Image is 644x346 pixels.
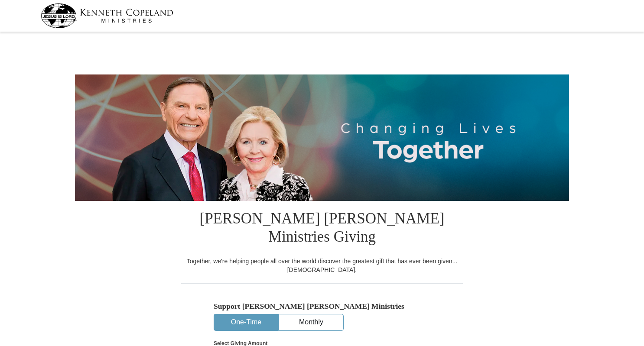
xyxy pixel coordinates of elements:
button: One-Time [214,314,278,330]
img: kcm-header-logo.svg [41,3,173,28]
h5: Support [PERSON_NAME] [PERSON_NAME] Ministries [214,302,430,311]
button: Monthly [279,314,343,330]
h1: [PERSON_NAME] [PERSON_NAME] Ministries Giving [181,201,463,257]
div: Together, we're helping people all over the world discover the greatest gift that has ever been g... [181,257,463,274]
